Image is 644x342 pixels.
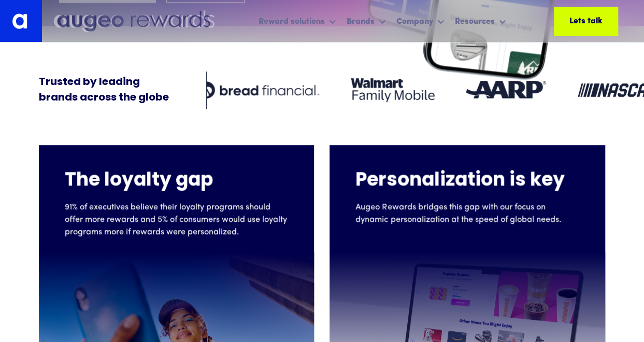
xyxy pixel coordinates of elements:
h4: The loyalty gap [65,171,289,192]
div: Brands [344,7,389,35]
img: Client logo: Walmart Family Mobile [351,78,434,102]
div: Resources [452,7,509,35]
div: Company [394,7,447,35]
p: Augeo Rewards bridges this gap with our focus on dynamic personalization at the speed of global n... [355,201,579,226]
div: Reward solutions [259,16,325,28]
p: 91% of executives believe their loyalty programs should offer more rewards and 5% of consumers wo... [65,201,289,238]
div: Company [396,16,433,28]
a: Lets talk [554,7,618,36]
div: Brands [347,16,375,28]
h4: Personalization is key [355,171,579,192]
div: Reward solutions [256,7,339,35]
div: Trusted by leading brands across the globe [39,75,169,106]
div: Resources [455,16,495,28]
